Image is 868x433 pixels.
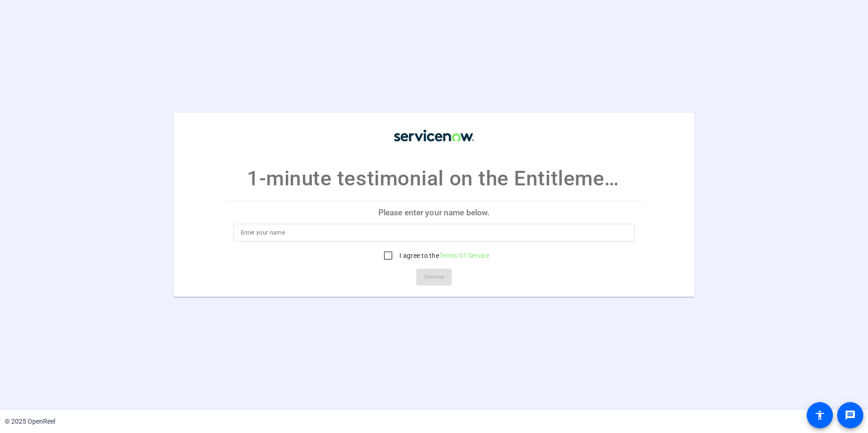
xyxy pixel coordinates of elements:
label: I agree to the [398,251,489,260]
mat-icon: message [845,410,856,421]
input: Enter your name [241,227,628,238]
p: 1-minute testimonial on the Entitlement Dashboard [247,163,621,194]
mat-icon: accessibility [814,410,825,421]
img: company-logo [387,122,481,149]
p: Please enter your name below. [226,201,643,224]
div: © 2025 OpenReel [5,417,55,426]
a: Terms Of Service [439,252,489,259]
